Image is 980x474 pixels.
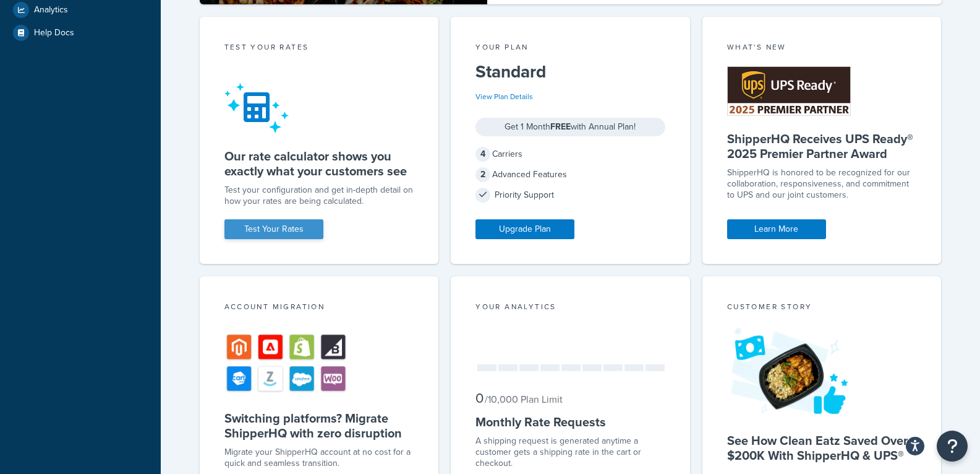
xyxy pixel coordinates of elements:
a: Test Your Rates [224,219,323,239]
span: Analytics [34,5,68,15]
a: View Plan Details [475,91,533,102]
h5: Our rate calculator shows you exactly what your customers see [224,149,414,178]
h5: See How Clean Eatz Saved Over $200K With ShipperHQ & UPS® [727,433,917,463]
div: Advanced Features [475,166,665,183]
div: Test your configuration and get in-depth detail on how your rates are being calculated. [224,185,414,207]
div: Your Analytics [475,301,665,315]
h5: Standard [475,62,665,82]
p: ShipperHQ is honored to be recognized for our collaboration, responsiveness, and commitment to UP... [727,167,917,201]
strong: FREE [550,120,571,133]
button: Open Resource Center [937,431,968,462]
div: Account Migration [224,301,414,315]
h5: Switching platforms? Migrate ShipperHQ with zero disruption [224,411,414,441]
small: / 10,000 Plan Limit [485,392,563,406]
div: A shipping request is generated anytime a customer gets a shipping rate in the cart or checkout. [475,436,665,469]
div: Get 1 Month with Annual Plan! [475,118,665,136]
span: 0 [475,388,484,408]
a: Learn More [727,219,826,239]
div: Carriers [475,146,665,163]
span: 4 [475,147,490,162]
a: Help Docs [9,22,151,44]
div: Test your rates [224,42,414,56]
div: Migrate your ShipperHQ account at no cost for a quick and seamless transition. [224,447,414,469]
div: Your Plan [475,42,665,56]
div: Customer Story [727,301,917,315]
h5: ShipperHQ Receives UPS Ready® 2025 Premier Partner Award [727,131,917,161]
div: Priority Support [475,187,665,204]
span: 2 [475,167,490,182]
a: Upgrade Plan [475,219,574,239]
span: Help Docs [34,28,74,38]
h5: Monthly Rate Requests [475,415,665,429]
div: What's New [727,42,917,56]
